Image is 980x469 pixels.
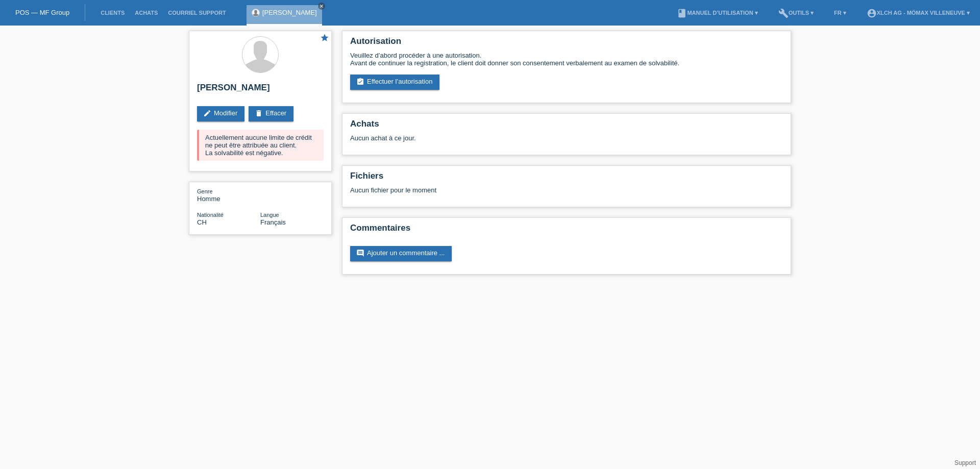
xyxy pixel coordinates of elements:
[163,10,231,16] a: Courriel Support
[862,10,975,16] a: account_circleXLCH AG - Mömax Villeneuve ▾
[954,459,976,466] a: Support
[249,106,293,121] a: deleteEffacer
[197,212,224,218] span: Nationalité
[197,83,324,98] h2: [PERSON_NAME]
[197,218,207,226] span: Suisse
[15,9,69,16] a: POS — MF Group
[318,3,325,10] a: close
[356,249,364,257] i: comment
[672,10,763,16] a: bookManuel d’utilisation ▾
[320,33,329,42] i: star
[197,106,244,121] a: editModifier
[677,8,687,18] i: book
[262,9,317,16] a: [PERSON_NAME]
[356,78,364,86] i: assignment_turned_in
[130,10,163,16] a: Achats
[350,186,662,194] div: Aucun fichier pour le moment
[350,36,783,52] h2: Autorisation
[867,8,877,18] i: account_circle
[203,109,211,117] i: edit
[197,187,260,203] div: Homme
[773,10,819,16] a: buildOutils ▾
[197,130,324,161] div: Actuellement aucune limite de crédit ne peut être attribuée au client. La solvabilité est négative.
[95,10,130,16] a: Clients
[260,218,286,226] span: Français
[320,33,329,44] a: star
[350,75,439,90] a: assignment_turned_inEffectuer l’autorisation
[350,52,783,67] div: Veuillez d’abord procéder à une autorisation. Avant de continuer la registration, le client doit ...
[350,171,783,186] h2: Fichiers
[778,8,789,18] i: build
[260,212,279,218] span: Langue
[350,119,783,134] h2: Achats
[350,223,783,238] h2: Commentaires
[350,246,452,261] a: commentAjouter un commentaire ...
[319,4,324,9] i: close
[197,188,213,194] span: Genre
[255,109,263,117] i: delete
[829,10,851,16] a: FR ▾
[350,134,783,150] div: Aucun achat à ce jour.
